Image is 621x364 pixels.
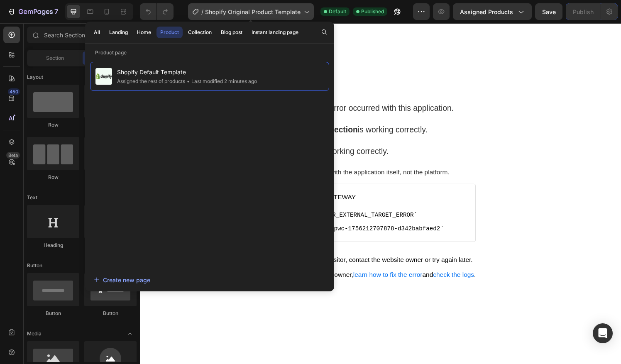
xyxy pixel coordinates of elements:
[156,27,183,38] button: Product
[117,67,257,77] span: Shopify Default Template
[27,121,79,129] div: Row
[123,327,137,340] span: Toggle open
[460,7,513,16] span: Assigned Products
[84,242,137,249] div: Text Block
[140,23,621,364] iframe: Design area
[137,29,151,36] div: Home
[159,177,171,184] strong: 502
[133,27,155,38] button: Home
[27,173,79,181] div: Row
[93,271,326,288] button: Create new page
[217,27,246,38] button: Blog post
[54,7,58,17] p: 7
[140,3,174,20] div: Undo/Redo
[84,121,137,129] div: Row
[252,29,298,36] div: Instant landing page
[329,8,346,15] span: Default
[94,29,100,36] div: All
[27,330,42,337] span: Media
[161,83,184,93] strong: Error:
[573,7,594,16] div: Publish
[187,78,190,84] span: •
[159,175,339,186] span: : BAD_GATEWAY
[27,27,137,43] input: Search Sections & Elements
[27,194,37,201] span: Text
[27,73,43,81] span: Layout
[105,27,132,38] button: Landing
[159,207,339,218] span: ID:
[184,27,215,38] button: Collection
[221,257,293,264] a: learn how to fix the error
[185,77,257,86] div: Last modified 2 minutes ago
[8,88,20,95] div: 450
[542,8,556,15] span: Save
[248,27,302,38] button: Instant landing page
[453,3,532,20] button: Assigned Products
[84,173,137,181] div: Row
[161,106,225,115] strong: Your connection
[160,29,179,36] div: Product
[3,3,62,20] button: 7
[535,3,562,20] button: Save
[188,29,212,36] div: Collection
[109,29,128,36] div: Landing
[361,8,384,15] span: Published
[27,310,79,317] div: Button
[161,240,348,251] li: If you are a visitor, contact the website owner or try again later.
[566,3,601,20] button: Publish
[303,257,346,264] a: check the logs
[177,195,287,202] code: ROUTER_EXTERNAL_TARGET_ERROR
[46,54,64,62] span: Section
[221,29,242,36] div: Blog post
[6,152,20,159] div: Beta
[94,276,150,284] div: Create new page
[84,310,137,317] div: Button
[159,193,339,204] span: Code:
[183,83,325,93] span: An error occurred with this application.
[151,149,348,160] p: This is an error with the application itself, not the platform.
[593,323,613,343] div: Open Intercom Messenger
[85,49,334,57] p: Product page
[90,27,104,38] button: All
[185,128,257,137] span: is working correctly.
[161,255,348,266] li: If you are the owner, and .
[27,262,42,269] span: Button
[205,7,301,16] span: Shopify Original Product Template
[117,77,185,86] div: Assigned the rest of products
[225,106,298,115] span: is working correctly.
[168,210,314,216] code: fra1::jkpwc-1756212707878-d342babfaed2
[201,7,203,16] span: /
[161,128,185,137] strong: Vercel
[27,242,79,249] div: Heading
